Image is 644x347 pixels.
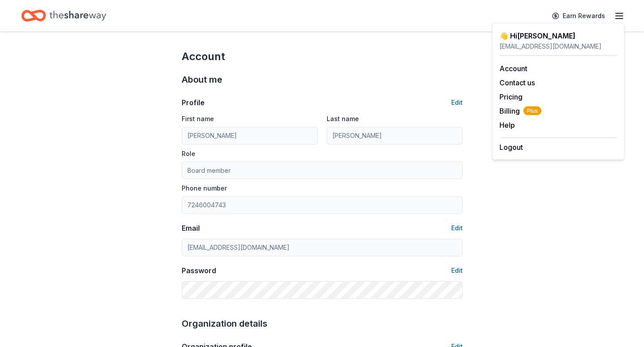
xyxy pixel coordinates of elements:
[523,107,541,115] span: Plus
[21,5,106,26] a: Home
[499,31,617,41] div: 👋 Hi [PERSON_NAME]
[182,223,200,233] div: Email
[499,106,541,116] span: Billing
[499,64,527,73] a: Account
[547,8,610,24] a: Earn Rewards
[182,72,463,87] div: About me
[182,265,216,276] div: Password
[499,106,541,116] button: BillingPlus
[182,316,463,331] div: Organization details
[327,114,359,123] label: Last name
[451,265,463,276] button: Edit
[182,184,227,193] label: Phone number
[451,223,463,233] button: Edit
[499,41,617,52] div: [EMAIL_ADDRESS][DOMAIN_NAME]
[499,120,515,130] button: Help
[182,97,205,108] div: Profile
[182,149,195,158] label: Role
[499,142,523,153] button: Logout
[451,97,463,108] button: Edit
[182,114,214,123] label: First name
[499,77,535,88] button: Contact us
[182,50,463,64] div: Account
[499,92,522,101] a: Pricing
